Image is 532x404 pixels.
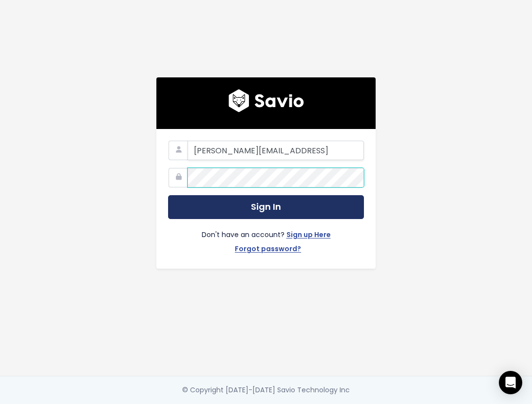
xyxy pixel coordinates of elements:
button: Sign In [168,195,364,219]
input: Your Work Email Address [188,141,364,160]
img: logo600x187.a314fd40982d.png [228,89,304,112]
div: Open Intercom Messenger [499,371,522,394]
div: © Copyright [DATE]-[DATE] Savio Technology Inc [182,384,350,396]
div: Don't have an account? [168,219,364,257]
a: Forgot password? [235,243,301,257]
a: Sign up Here [286,229,331,243]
